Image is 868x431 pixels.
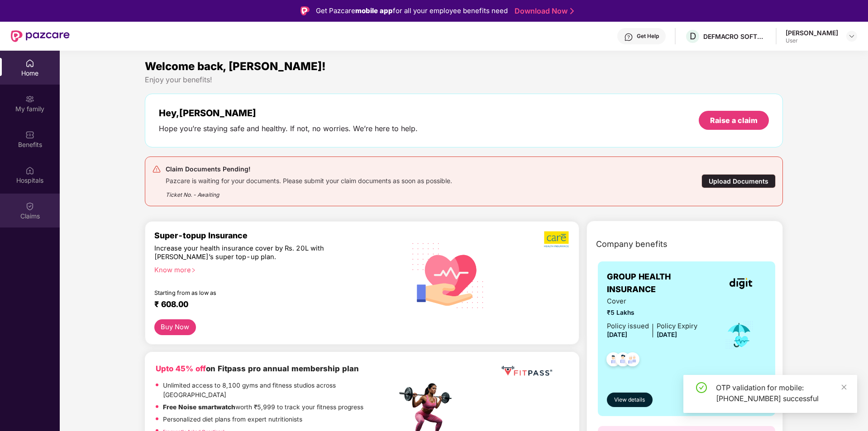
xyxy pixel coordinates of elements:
[11,30,70,42] img: New Pazcare Logo
[25,130,34,139] img: svg+xml;base64,PHN2ZyBpZD0iQmVuZWZpdHMiIHhtbG5zPSJodHRwOi8vd3d3LnczLm9yZy8yMDAwL3N2ZyIgd2lkdGg9Ij...
[544,231,570,248] img: b5dec4f62d2307b9de63beb79f102df3.png
[300,6,310,15] img: Logo
[607,331,627,338] span: [DATE]
[154,244,358,262] div: Increase your health insurance cover by Rs. 20L with [PERSON_NAME]’s super top-up plan.
[841,384,847,390] span: close
[602,350,625,372] img: svg+xml;base64,PHN2ZyB4bWxucz0iaHR0cDovL3d3dy53My5vcmcvMjAwMC9zdmciIHdpZHRoPSI0OC45NDMiIGhlaWdodD...
[614,396,645,404] span: View details
[607,270,715,296] span: GROUP HEALTH INSURANCE
[607,308,697,318] span: ₹5 Lakhs
[515,6,571,16] a: Download Now
[607,321,649,332] div: Policy issued
[596,238,668,251] span: Company benefits
[701,174,776,188] div: Upload Documents
[710,115,758,125] div: Raise a claim
[621,350,644,372] img: svg+xml;base64,PHN2ZyB4bWxucz0iaHR0cDovL3d3dy53My5vcmcvMjAwMC9zdmciIHdpZHRoPSI0OC45NDMiIGhlaWdodD...
[156,364,359,373] b: on Fitpass pro annual membership plan
[154,231,397,240] div: Super-topup Insurance
[848,33,855,40] img: svg+xml;base64,PHN2ZyBpZD0iRHJvcGRvd24tMzJ4MzIiIHhtbG5zPSJodHRwOi8vd3d3LnczLm9yZy8yMDAwL3N2ZyIgd2...
[152,165,161,174] img: svg+xml;base64,PHN2ZyB4bWxucz0iaHR0cDovL3d3dy53My5vcmcvMjAwMC9zdmciIHdpZHRoPSIyNCIgaGVpZ2h0PSIyNC...
[25,202,34,211] img: svg+xml;base64,PHN2ZyBpZD0iQ2xhaW0iIHhtbG5zPSJodHRwOi8vd3d3LnczLm9yZy8yMDAwL3N2ZyIgd2lkdGg9IjIwIi...
[405,231,491,319] img: svg+xml;base64,PHN2ZyB4bWxucz0iaHR0cDovL3d3dy53My5vcmcvMjAwMC9zdmciIHhtbG5zOnhsaW5rPSJodHRwOi8vd3...
[163,403,235,411] strong: Free Noise smartwatch
[570,6,574,16] img: Stroke
[730,278,752,289] img: insurerLogo
[657,331,677,338] span: [DATE]
[166,164,452,175] div: Claim Documents Pending!
[145,75,783,85] div: Enjoy your benefits!
[690,31,696,42] span: D
[191,268,196,273] span: right
[637,33,659,40] div: Get Help
[25,59,34,68] img: svg+xml;base64,PHN2ZyBpZD0iSG9tZSIgeG1sbnM9Imh0dHA6Ly93d3cudzMub3JnLzIwMDAvc3ZnIiB3aWR0aD0iMjAiIG...
[500,363,554,379] img: fppp.png
[786,28,838,37] div: [PERSON_NAME]
[25,166,34,175] img: svg+xml;base64,PHN2ZyBpZD0iSG9zcGl0YWxzIiB4bWxucz0iaHR0cDovL3d3dy53My5vcmcvMjAwMC9zdmciIHdpZHRoPS...
[159,124,418,133] div: Hope you’re staying safe and healthy. If not, no worries. We’re here to help.
[154,319,196,335] button: Buy Now
[25,95,34,104] img: svg+xml;base64,PHN2ZyB3aWR0aD0iMjAiIGhlaWdodD0iMjAiIHZpZXdCb3g9IjAgMCAyMCAyMCIgZmlsbD0ibm9uZSIgeG...
[159,108,418,118] div: Hey, [PERSON_NAME]
[607,296,697,307] span: Cover
[624,33,633,42] img: svg+xml;base64,PHN2ZyBpZD0iSGVscC0zMngzMiIgeG1sbnM9Imh0dHA6Ly93d3cudzMub3JnLzIwMDAvc3ZnIiB3aWR0aD...
[154,299,388,310] div: ₹ 608.00
[163,403,363,412] p: worth ₹5,999 to track your fitness progress
[612,350,634,372] img: svg+xml;base64,PHN2ZyB4bWxucz0iaHR0cDovL3d3dy53My5vcmcvMjAwMC9zdmciIHdpZHRoPSI0OC45NDMiIGhlaWdodD...
[786,37,838,44] div: User
[703,32,767,41] div: DEFMACRO SOFTWARE PRIVATE LIMITED
[355,6,393,15] strong: mobile app
[657,321,697,332] div: Policy Expiry
[163,381,396,400] p: Unlimited access to 8,100 gyms and fitness studios across [GEOGRAPHIC_DATA]
[154,266,391,272] div: Know more
[154,289,358,296] div: Starting from as low as
[156,364,206,373] b: Upto 45% off
[725,320,754,350] img: icon
[696,382,707,393] span: check-circle
[163,415,302,425] p: Personalized diet plans from expert nutritionists
[607,393,653,407] button: View details
[166,175,452,185] div: Pazcare is waiting for your documents. Please submit your claim documents as soon as possible.
[166,185,452,199] div: Ticket No. - Awaiting
[716,382,846,404] div: OTP validation for mobile: [PHONE_NUMBER] successful
[316,5,508,16] div: Get Pazcare for all your employee benefits need
[145,60,326,73] span: Welcome back, [PERSON_NAME]!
